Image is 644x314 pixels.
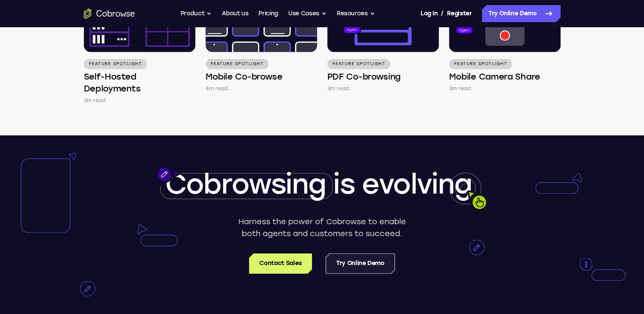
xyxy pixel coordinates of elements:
p: 3m read [84,96,106,105]
h4: Mobile Co-browse [206,71,283,83]
a: Go to the home page [84,9,135,19]
a: About us [222,5,248,22]
p: 3m read [327,84,349,93]
p: Feature Spotlight [206,59,269,69]
a: Log In [421,5,438,22]
p: 4m read [206,84,228,93]
span: / [441,9,444,19]
button: Product [180,5,212,22]
span: Cobrowsing [165,168,326,200]
h4: Self-Hosted Deployments [84,71,195,94]
a: Register [447,5,472,22]
a: Pricing [258,5,278,22]
a: Try Online Demo [326,253,395,274]
h4: PDF Co-browsing [327,71,401,83]
p: Feature Spotlight [327,59,390,69]
span: evolving [362,168,472,200]
p: Feature Spotlight [84,59,147,69]
p: 3m read [449,84,471,93]
p: Harness the power of Cobrowse to enable both agents and customers to succeed. [235,216,409,240]
h4: Mobile Camera Share [449,71,540,83]
p: Feature Spotlight [449,59,512,69]
button: Use Cases [288,5,326,22]
a: Try Online Demo [482,5,561,22]
button: Resources [337,5,375,22]
a: Contact Sales [249,253,312,274]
